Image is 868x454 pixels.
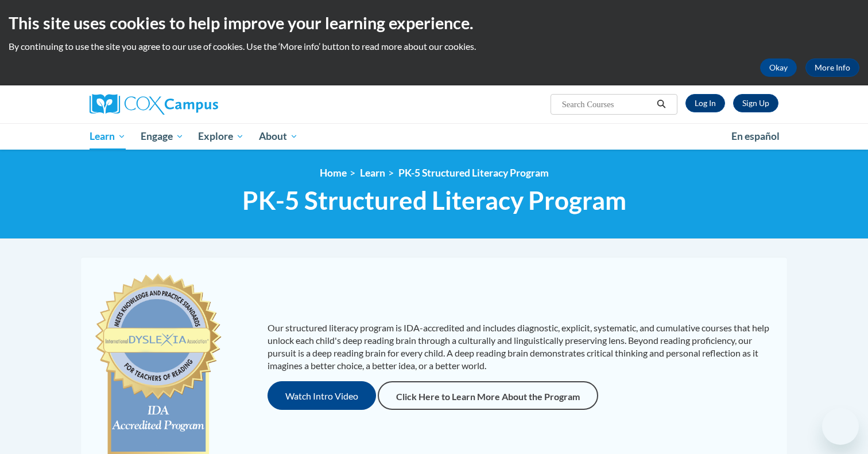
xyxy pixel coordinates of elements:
[724,124,787,148] a: En español
[822,408,859,445] iframe: Button to launch messaging window
[90,130,126,143] span: Learn
[251,123,305,150] a: About
[198,130,244,143] span: Explore
[378,381,598,410] a: Click Here to Learn More About the Program
[82,123,133,150] a: Learn
[685,94,725,112] a: Log In
[398,167,549,179] a: PK-5 Structured Literacy Program
[733,94,778,112] a: Register
[805,58,859,77] a: More Info
[259,130,298,143] span: About
[191,123,251,150] a: Explore
[72,123,796,150] div: Main menu
[653,97,670,111] button: Search
[561,97,653,111] input: Search Courses
[360,167,385,179] a: Learn
[242,185,626,216] span: PK-5 Structured Literacy Program
[760,58,797,77] button: Okay
[320,167,347,179] a: Home
[731,130,780,142] span: En español
[90,94,218,115] img: Cox Campus
[9,11,859,34] h2: This site uses cookies to help improve your learning experience.
[133,123,191,150] a: Engage
[141,130,184,143] span: Engage
[268,322,776,372] p: Our structured literacy program is IDA-accredited and includes diagnostic, explicit, systematic, ...
[268,381,376,410] button: Watch Intro Video
[90,94,308,115] a: Cox Campus
[9,40,859,53] p: By continuing to use the site you agree to our use of cookies. Use the ‘More info’ button to read...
